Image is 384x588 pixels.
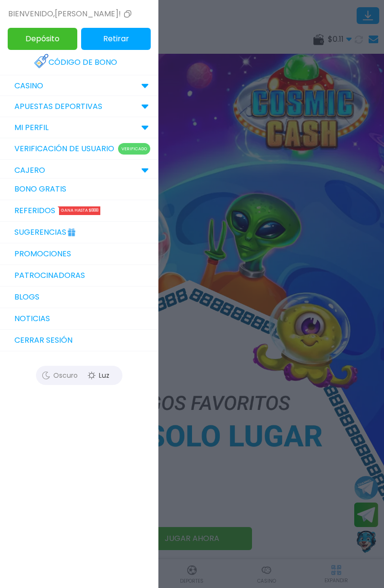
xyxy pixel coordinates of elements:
img: Redeem [34,54,48,68]
div: Oscuro [38,368,82,383]
div: Gana hasta $888 [59,206,100,215]
a: Código de bono [34,52,124,73]
p: CAJERO [14,165,45,176]
p: Verificado [118,143,150,155]
img: Gift [66,225,77,235]
p: CASINO [14,80,43,92]
div: Bienvenido , [PERSON_NAME]! [8,8,133,20]
button: Retirar [81,28,151,50]
button: Depósito [8,28,77,50]
p: MI PERFIL [14,122,48,133]
div: Luz [77,368,120,383]
button: OscuroLuz [36,366,122,385]
p: Apuestas Deportivas [14,101,102,112]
